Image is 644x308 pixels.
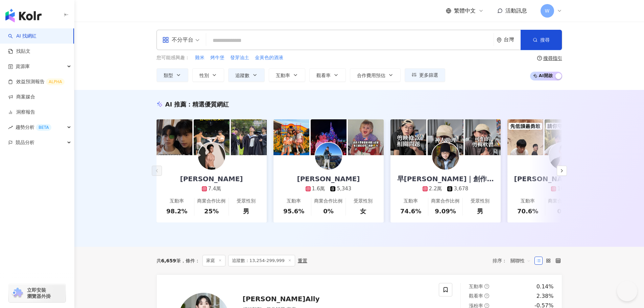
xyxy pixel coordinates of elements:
div: 商業合作比例 [197,198,225,205]
div: 互動率 [287,198,301,205]
img: KOL Avatar [549,143,576,170]
button: 類型 [157,68,188,82]
img: chrome extension [11,288,24,299]
div: [PERSON_NAME] [173,174,250,184]
button: 烤牛堡 [210,54,225,62]
div: 搜尋指引 [543,55,562,61]
div: 74.6% [400,207,421,215]
div: 9.09% [435,207,456,215]
div: 女 [360,207,366,215]
div: 1.6萬 [312,185,325,192]
span: 立即安裝 瀏覽器外掛 [27,287,51,299]
img: post-image [507,119,543,155]
a: searchAI 找網紅 [8,33,37,40]
a: 商案媒合 [8,94,35,100]
span: 雞米 [195,54,205,61]
div: 受眾性別 [471,198,490,205]
span: 趨勢分析 [16,120,51,135]
span: 性別 [199,73,209,78]
span: rise [8,125,13,130]
a: 找貼文 [8,48,30,55]
div: 商業合作比例 [431,198,459,205]
span: 互動率 [276,73,290,78]
a: chrome extension立即安裝 瀏覽器外掛 [9,284,66,302]
div: 男 [243,207,249,215]
img: post-image [157,119,192,155]
span: 合作費用預估 [357,73,385,78]
span: 繁體中文 [454,7,476,15]
span: question-circle [484,303,489,308]
div: 16.2萬 [557,185,574,192]
span: 觀看率 [469,293,483,299]
span: 條件 ： [181,258,200,263]
span: 6,659 [161,258,176,263]
span: [PERSON_NAME]Ally [243,295,320,303]
img: post-image [465,119,501,155]
button: 合作費用預估 [350,68,401,82]
img: KOL Avatar [315,143,342,170]
div: 2.38% [536,292,554,300]
span: 類型 [164,73,173,78]
button: 互動率 [269,68,305,82]
img: post-image [390,119,426,155]
span: 烤牛堡 [210,54,224,61]
div: [PERSON_NAME] [290,174,367,184]
span: 精選優質網紅 [192,101,229,108]
span: question-circle [484,293,489,298]
span: 金黃色的酒液 [255,54,283,61]
span: 觀看率 [316,73,331,78]
span: 家庭 [202,255,225,266]
div: 互動率 [404,198,418,205]
img: KOL Avatar [198,143,225,170]
img: post-image [311,119,347,155]
span: W [545,7,550,15]
div: [PERSON_NAME][PERSON_NAME] [507,174,618,184]
span: 搜尋 [540,37,550,43]
div: AI 推薦 ： [165,100,229,109]
a: [PERSON_NAME][PERSON_NAME]16.2萬互動率70.6%商業合作比例0%受眾性別男 [507,155,618,222]
button: 金黃色的酒液 [255,54,284,62]
div: 排序： [493,255,534,266]
img: post-image [348,119,384,155]
img: logo [5,9,42,22]
div: 3,678 [454,185,468,192]
div: 95.6% [283,207,304,215]
div: 互動率 [170,198,184,205]
a: 效益預測報告ALPHA [8,78,65,85]
button: 搜尋 [521,30,562,50]
img: post-image [194,119,230,155]
img: post-image [231,119,267,155]
span: 活動訊息 [505,7,527,14]
button: 發芽油土 [230,54,249,62]
a: [PERSON_NAME]7.4萬互動率98.2%商業合作比例25%受眾性別男 [157,155,267,222]
a: 早[PERSON_NAME]｜創作者的創業筆記2.2萬3,678互動率74.6%商業合作比例9.09%受眾性別男 [390,155,501,222]
button: 雞米 [195,54,205,62]
span: 您可能感興趣： [157,54,190,61]
div: 重置 [298,258,307,263]
span: 更多篩選 [419,72,438,78]
button: 性別 [192,68,224,82]
div: 台灣 [504,37,521,43]
div: 0% [323,207,334,215]
div: 7.4萬 [208,185,221,192]
div: 男 [477,207,483,215]
span: question-circle [537,56,542,61]
img: post-image [273,119,309,155]
div: 2.2萬 [429,185,442,192]
a: 洞察報告 [8,109,35,116]
iframe: Help Scout Beacon - Open [617,281,637,301]
div: 70.6% [517,207,538,215]
div: 受眾性別 [237,198,256,205]
div: 5,343 [337,185,351,192]
span: question-circle [484,284,489,289]
button: 觀看率 [309,68,346,82]
span: 追蹤數 [235,73,249,78]
div: 受眾性別 [354,198,373,205]
button: 追蹤數 [228,68,265,82]
img: KOL Avatar [432,143,459,170]
span: 資源庫 [16,59,30,74]
span: appstore [162,37,169,43]
div: 98.2% [166,207,187,215]
div: 商業合作比例 [548,198,576,205]
div: BETA [36,124,51,131]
